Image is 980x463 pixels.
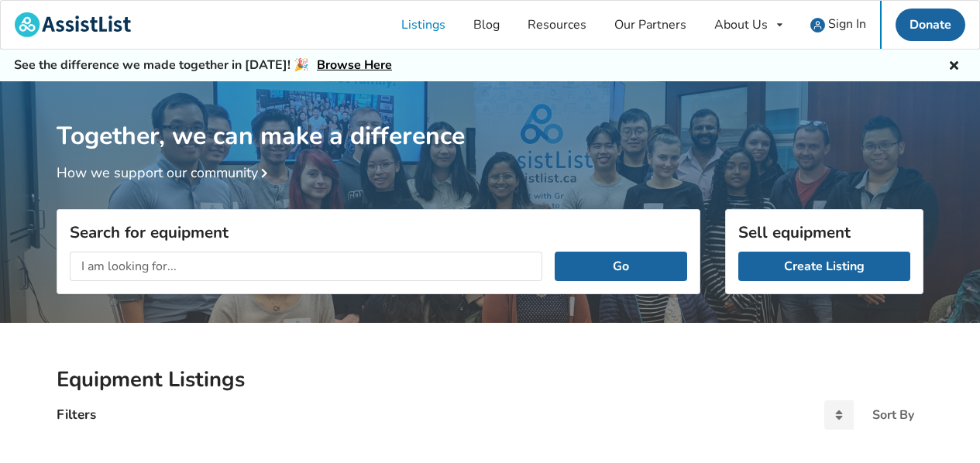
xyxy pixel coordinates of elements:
[810,18,825,33] img: user icon
[70,222,687,242] h3: Search for equipment
[57,406,96,424] h4: Filters
[738,222,910,242] h3: Sell equipment
[14,57,392,74] h5: See the difference we made together in [DATE]! 🎉
[796,1,880,49] a: user icon Sign In
[57,163,273,182] a: How we support our community
[555,252,687,281] button: Go
[738,252,910,281] a: Create Listing
[714,19,768,31] div: About Us
[514,1,600,49] a: Resources
[459,1,514,49] a: Blog
[15,12,131,37] img: assistlist-logo
[600,1,700,49] a: Our Partners
[387,1,459,49] a: Listings
[57,81,923,152] h1: Together, we can make a difference
[896,9,965,41] a: Donate
[57,366,923,393] h2: Equipment Listings
[317,57,392,74] a: Browse Here
[828,15,866,33] span: Sign In
[70,252,542,281] input: I am looking for...
[872,409,914,421] div: Sort By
